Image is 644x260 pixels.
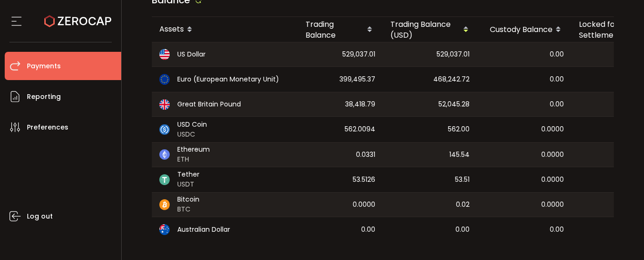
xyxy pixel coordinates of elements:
img: btc_portfolio.svg [159,199,170,210]
span: 562.0094 [345,124,375,135]
img: eth_portfolio.svg [159,149,170,160]
img: aud_portfolio.svg [159,224,170,235]
span: Australian Dollar [177,225,230,235]
span: Great Britain Pound [177,99,241,109]
span: Preferences [27,121,68,134]
span: 0.00 [361,224,375,235]
span: Payments [27,59,61,73]
span: 468,242.72 [433,74,470,85]
span: USDT [177,179,199,189]
span: 0.02 [456,199,470,210]
div: Assets [152,22,298,38]
span: USDC [177,130,207,139]
span: 0.0331 [356,149,375,160]
img: usd_portfolio.svg [159,49,170,60]
span: BTC [177,204,199,214]
span: 0.00 [550,99,564,110]
span: 0.00 [550,49,564,60]
span: Ethereum [177,145,210,154]
span: ETH [177,154,210,164]
div: Custody Balance [477,22,571,38]
div: Trading Balance [298,19,383,41]
img: gbp_portfolio.svg [159,99,170,110]
span: 562.00 [448,124,470,135]
img: eur_portfolio.svg [159,74,170,85]
span: 53.5126 [353,174,375,185]
iframe: Chat Widget [534,158,644,260]
span: Tether [177,170,199,179]
span: 0.0000 [353,199,375,210]
span: Bitcoin [177,195,199,204]
span: Reporting [27,90,61,104]
span: USD Coin [177,120,207,130]
span: 0.00 [455,224,470,235]
span: 53.51 [455,174,470,185]
span: Log out [27,210,53,223]
span: 399,495.37 [339,74,375,85]
span: US Dollar [177,49,206,59]
span: 529,037.01 [437,49,470,60]
span: 0.0000 [541,124,564,135]
img: usdc_portfolio.svg [159,124,170,135]
span: 0.0000 [541,149,564,160]
span: 52,045.28 [438,99,470,110]
img: usdt_portfolio.svg [159,174,170,185]
span: Euro (European Monetary Unit) [177,74,279,84]
span: 145.54 [449,149,470,160]
span: 0.00 [550,74,564,85]
span: 38,418.79 [345,99,375,110]
div: Trading Balance (USD) [383,19,477,41]
span: 529,037.01 [342,49,375,60]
